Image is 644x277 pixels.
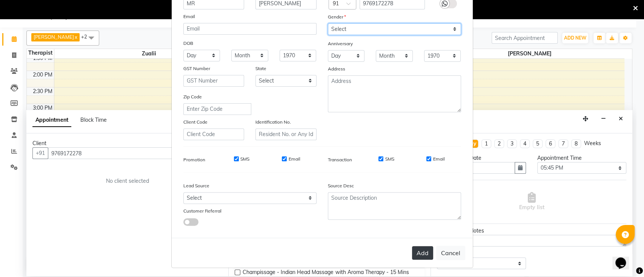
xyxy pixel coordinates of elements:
label: State [255,65,266,72]
label: GST Number [183,65,210,72]
input: Resident No. or Any Id [255,129,317,140]
label: DOB [183,40,193,47]
label: Zip Code [183,93,202,100]
label: Gender [328,14,346,20]
label: Lead Source [183,182,209,189]
label: Customer Referral [183,208,221,214]
label: Transaction [328,156,352,163]
label: Promotion [183,156,205,163]
label: Identification No. [255,119,291,125]
label: Client Code [183,119,207,125]
label: Email [433,156,444,162]
input: GST Number [183,75,244,87]
label: Email [183,13,195,20]
label: Source Desc [328,182,354,189]
input: Email [183,23,317,35]
label: Anniversary [328,40,353,47]
label: Email [288,156,300,162]
label: SMS [240,156,249,162]
input: Enter Zip Code [183,103,251,115]
button: Cancel [436,246,465,260]
label: SMS [385,156,394,162]
button: Add [412,246,433,260]
input: Client Code [183,129,244,140]
label: Address [328,66,345,72]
